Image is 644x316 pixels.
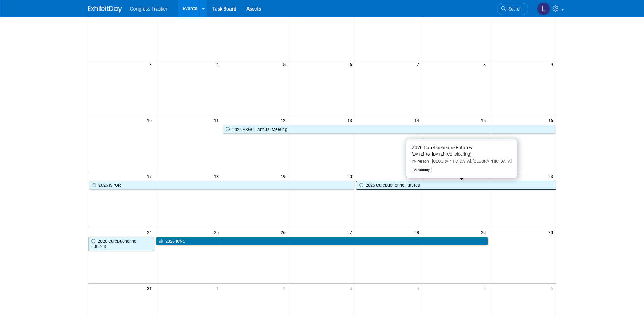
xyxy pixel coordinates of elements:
[146,228,155,236] span: 24
[412,145,472,150] span: 2026 CureDuchenne Futures
[130,6,167,12] span: Congress Tracker
[550,284,556,292] span: 6
[213,172,222,180] span: 18
[412,152,512,157] div: [DATE] to [DATE]
[216,284,222,292] span: 1
[280,228,289,236] span: 26
[413,228,422,236] span: 28
[356,181,556,190] a: 2026 CureDuchenne Futures
[347,172,355,180] span: 20
[483,284,489,292] span: 5
[216,60,222,68] span: 4
[213,228,222,236] span: 25
[146,116,155,124] span: 10
[349,284,355,292] span: 3
[347,116,355,124] span: 13
[349,60,355,68] span: 6
[282,284,289,292] span: 2
[480,116,489,124] span: 15
[548,116,556,124] span: 16
[416,284,422,292] span: 4
[156,237,488,246] a: 2026 ICNC
[413,116,422,124] span: 14
[506,6,522,12] span: Search
[550,60,556,68] span: 9
[548,228,556,236] span: 30
[280,172,289,180] span: 19
[416,60,422,68] span: 7
[537,2,550,15] img: Lynne McPherson
[213,116,222,124] span: 11
[412,167,432,173] div: Advocacy
[548,172,556,180] span: 23
[223,125,555,134] a: 2026 ASGCT Annual Meeting
[282,60,289,68] span: 5
[146,172,155,180] span: 17
[347,228,355,236] span: 27
[88,6,122,13] img: ExhibitDay
[88,237,154,251] a: 2026 CureDuchenne Futures
[280,116,289,124] span: 12
[429,159,512,164] span: [GEOGRAPHIC_DATA], [GEOGRAPHIC_DATA]
[412,159,429,164] span: In-Person
[149,60,155,68] span: 3
[444,152,471,157] span: (Considering)
[89,181,355,190] a: 2026 ISPOR
[480,228,489,236] span: 29
[146,284,155,292] span: 31
[483,60,489,68] span: 8
[497,3,528,15] a: Search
